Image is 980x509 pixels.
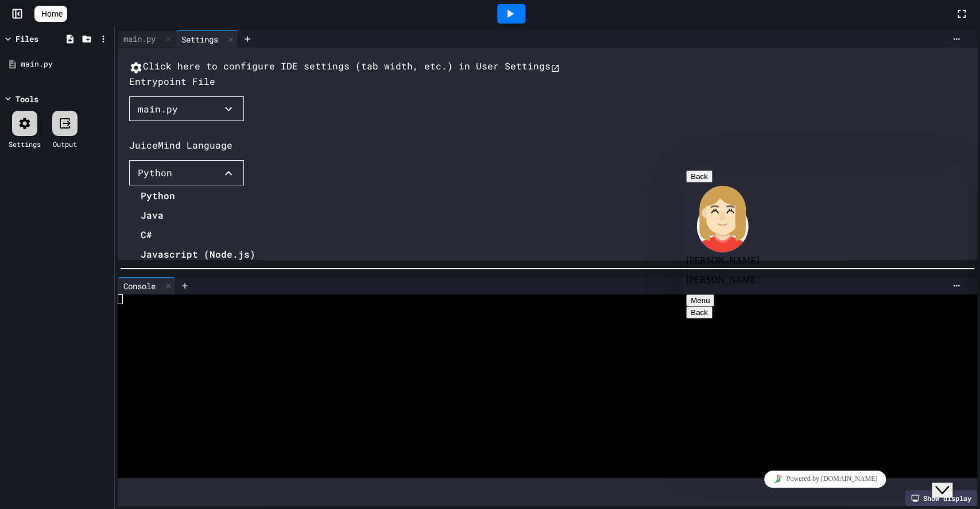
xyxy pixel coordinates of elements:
div: main.py [118,30,176,48]
button: Python [129,160,244,185]
li: Python [141,186,284,205]
div: main.py [21,59,110,70]
div: Tools [16,93,38,105]
div: main.py [118,33,161,45]
div: JuiceMind Language [129,138,233,152]
div: Files [16,33,38,45]
a: Home [34,6,67,22]
div: Settings [9,139,41,149]
li: Javascript (Node.js) [141,245,284,263]
div: Python [138,166,172,180]
button: main.py [129,96,244,122]
div: main.py [138,102,178,116]
div: Entrypoint File [129,75,215,88]
li: C# [141,226,284,244]
span: Home [41,8,63,20]
div: Output [53,139,77,149]
li: Java [141,206,284,224]
iframe: chat widget [681,466,969,492]
div: Settings [176,30,238,48]
button: Click here to configure IDE settings (tab width, etc.) in User Settings [129,59,560,75]
div: Console [118,277,176,294]
div: Show display [905,490,977,506]
div: Settings [176,33,224,45]
div: Console [118,280,161,292]
iframe: chat widget [681,166,969,453]
iframe: chat widget [932,463,969,498]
